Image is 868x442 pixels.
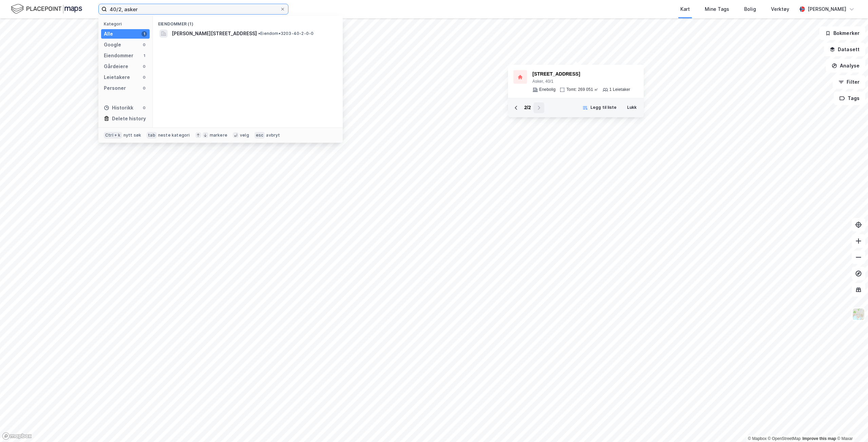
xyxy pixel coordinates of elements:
div: Mine Tags [705,5,729,13]
button: Datasett [824,43,865,56]
a: Mapbox homepage [2,432,32,440]
div: Kart [680,5,690,13]
div: Google [104,41,121,49]
input: Søk på adresse, matrikkel, gårdeiere, leietakere eller personer [107,4,280,14]
div: Alle [104,30,113,38]
div: Leietakere [104,73,130,81]
span: • [258,31,260,36]
div: markere [210,133,227,138]
button: Bokmerker [819,26,865,40]
img: logo.f888ab2527a4732fd821a326f86c7f29.svg [11,3,82,15]
div: Eiendommer (1) [153,16,343,28]
div: tab [147,132,157,139]
div: Eiendommer [104,52,133,60]
div: 0 [141,75,147,80]
span: [PERSON_NAME][STREET_ADDRESS] [172,29,257,38]
button: Lukk [623,102,641,113]
div: 0 [141,85,147,91]
div: esc [254,132,265,139]
button: Tags [834,92,865,105]
div: avbryt [266,133,280,138]
a: OpenStreetMap [768,436,801,441]
div: velg [240,133,249,138]
div: Kontrollprogram for chat [834,409,868,442]
div: Verktøy [771,5,789,13]
div: Bolig [744,5,756,13]
div: Historikk [104,104,133,112]
div: Enebolig [539,87,555,93]
div: 0 [141,64,147,69]
div: 2 / 2 [524,104,531,112]
span: Eiendom • 3203-40-2-0-0 [258,31,314,36]
div: nytt søk [124,133,141,138]
div: neste kategori [158,133,190,138]
div: 1 Leietaker [609,87,630,93]
div: [PERSON_NAME] [808,5,846,13]
div: 1 [141,53,147,58]
div: 1 [141,31,147,37]
a: Mapbox [748,436,767,441]
div: Tomt: 269 051 ㎡ [566,87,598,93]
div: Asker, 40/1 [532,79,630,84]
div: [STREET_ADDRESS] [532,70,630,78]
div: Delete history [112,115,146,123]
div: Kategori [104,21,150,26]
img: Z [852,308,865,321]
button: Analyse [826,59,865,73]
div: 0 [141,105,147,110]
iframe: Chat Widget [834,409,868,442]
div: 0 [141,42,147,47]
button: Legg til liste [578,102,621,113]
div: Gårdeiere [104,62,128,71]
div: Ctrl + k [104,132,122,139]
div: Personer [104,84,126,92]
button: Filter [833,75,865,89]
a: Improve this map [803,436,836,441]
